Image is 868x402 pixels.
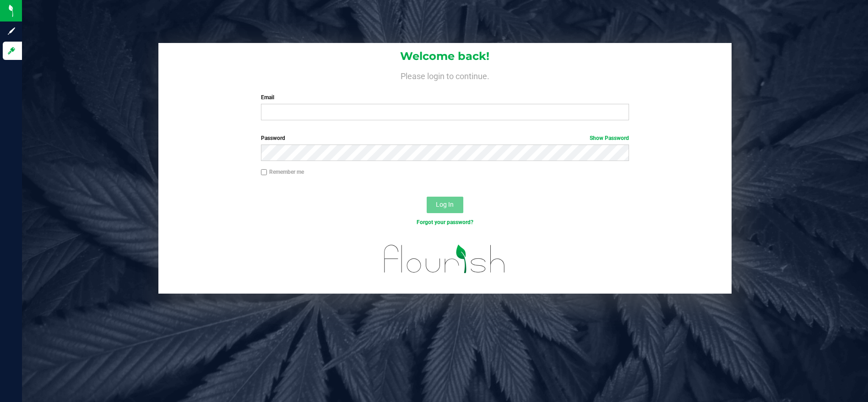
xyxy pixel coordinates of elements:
[436,201,454,208] span: Log In
[158,50,732,62] h1: Welcome back!
[158,70,732,80] h4: Please login to continue.
[590,135,629,141] a: Show Password
[427,197,463,213] button: Log In
[417,219,473,225] a: Forgot your password?
[261,168,304,176] label: Remember me
[7,46,16,55] inline-svg: Log in
[373,236,516,282] img: flourish_logo.svg
[261,135,285,141] span: Password
[261,93,629,102] label: Email
[7,27,16,36] inline-svg: Sign up
[261,169,267,176] input: Remember me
